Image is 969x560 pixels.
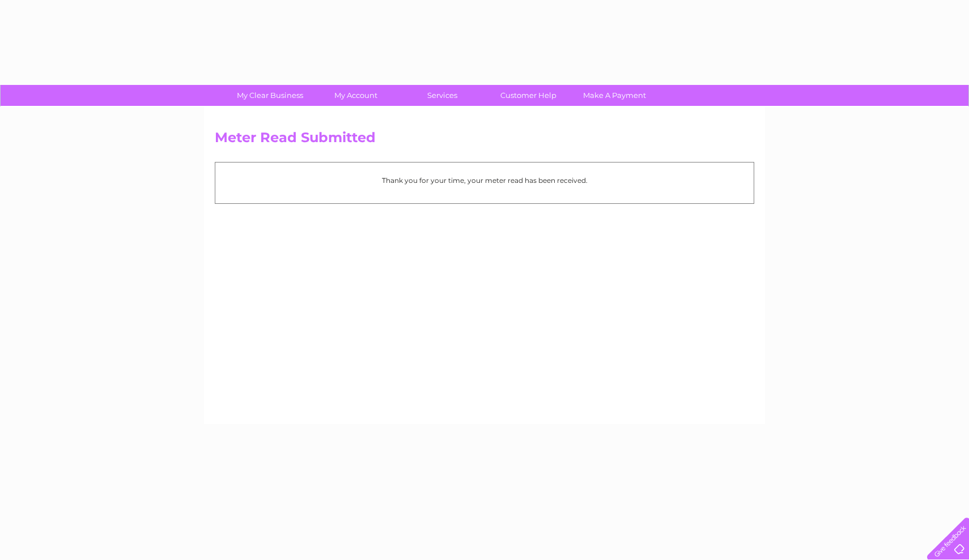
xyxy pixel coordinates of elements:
a: My Account [309,85,403,106]
a: Services [396,85,489,106]
a: My Clear Business [223,85,317,106]
a: Customer Help [482,85,575,106]
a: Make A Payment [568,85,661,106]
h2: Meter Read Submitted [215,130,754,151]
p: Thank you for your time, your meter read has been received. [221,175,748,186]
